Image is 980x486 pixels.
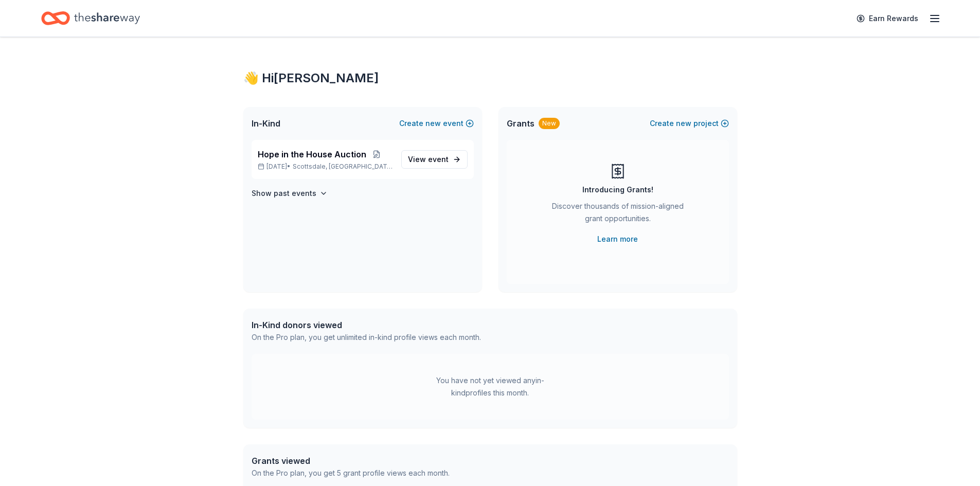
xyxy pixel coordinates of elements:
div: 👋 Hi [PERSON_NAME] [243,70,737,86]
h4: Show past events [252,187,316,200]
button: Createnewevent [399,117,474,130]
button: Createnewproject [650,117,729,130]
p: [DATE] • [258,163,393,171]
span: Scottsdale, [GEOGRAPHIC_DATA] [293,163,393,171]
div: Grants viewed [252,455,450,467]
div: Introducing Grants! [582,184,653,196]
div: You have not yet viewed any in-kind profiles this month. [426,374,555,399]
div: New [539,118,560,129]
span: Grants [507,117,534,130]
span: new [425,117,441,130]
span: View [408,153,449,166]
span: event [428,155,449,164]
span: In-Kind [252,117,280,130]
button: Show past events [252,187,328,200]
a: Home [41,6,140,30]
div: Discover thousands of mission-aligned grant opportunities. [548,200,688,229]
div: On the Pro plan, you get 5 grant profile views each month. [252,467,450,479]
span: Hope in the House Auction [258,148,366,160]
a: View event [401,150,468,169]
a: Learn more [597,233,638,245]
span: new [676,117,691,130]
div: On the Pro plan, you get unlimited in-kind profile views each month. [252,331,481,344]
a: Earn Rewards [850,9,924,28]
div: In-Kind donors viewed [252,319,481,331]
